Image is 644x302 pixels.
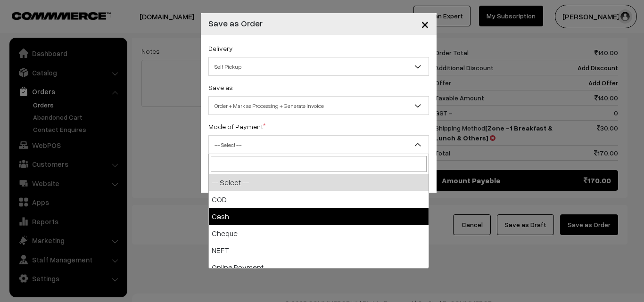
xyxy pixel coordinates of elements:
[209,174,429,191] li: -- Select --
[209,137,429,153] span: -- Select --
[413,9,437,39] button: Close
[208,122,265,131] label: Mode of Payment
[208,57,429,76] span: Self Pickup
[209,208,429,225] li: Cash
[209,191,429,208] li: COD
[208,17,263,30] h4: Save as Order
[209,259,429,276] li: Online Payment
[208,96,429,115] span: Order + Mark as Processing + Generate Invoice
[209,58,429,75] span: Self Pickup
[209,98,429,114] span: Order + Mark as Processing + Generate Invoice
[421,15,429,33] span: ×
[208,135,429,154] span: -- Select --
[209,225,429,242] li: Cheque
[209,242,429,259] li: NEFT
[208,82,233,92] label: Save as
[208,43,233,53] label: Delivery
